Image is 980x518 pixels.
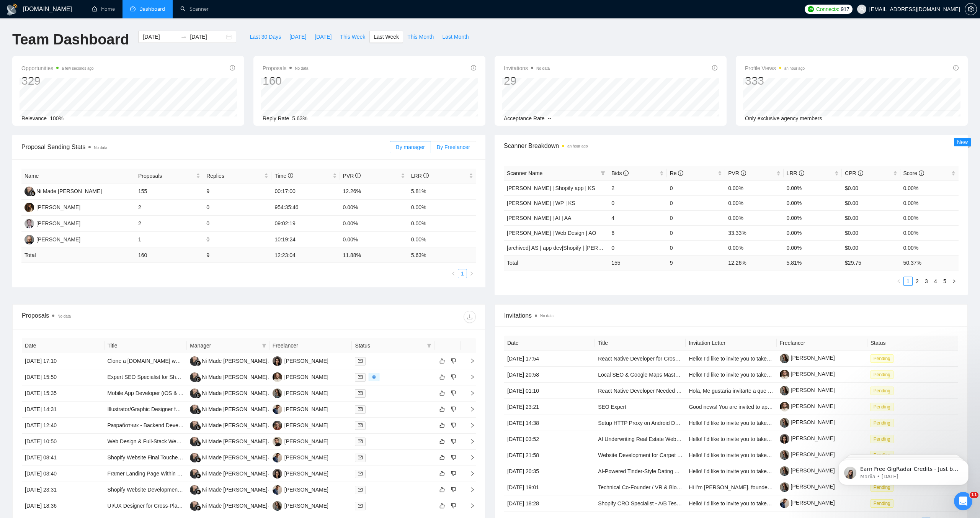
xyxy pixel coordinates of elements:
[196,505,201,511] img: gigradar-bm.png
[451,470,456,477] span: dislike
[190,470,267,476] a: NMNi Made [PERSON_NAME]
[871,370,893,379] span: Pending
[358,391,363,395] span: mail
[358,423,363,428] span: mail
[245,31,285,43] button: Last 30 Days
[358,359,363,363] span: mail
[284,421,328,429] div: [PERSON_NAME]
[897,279,901,284] span: left
[449,469,458,478] button: dislike
[94,146,107,150] span: No data
[139,6,165,12] span: Dashboard
[108,487,240,493] a: Shopify Website Development for Supplement Business
[273,454,328,460] a: AM[PERSON_NAME]
[196,425,201,430] img: gigradar-bm.png
[952,279,956,284] span: right
[451,503,456,509] span: dislike
[808,6,814,12] img: upwork-logo.png
[273,502,328,508] a: VB[PERSON_NAME]
[871,500,897,506] a: Pending
[548,115,551,121] span: --
[601,171,605,175] span: filter
[196,409,201,414] img: gigradar-bm.png
[374,33,399,41] span: Last Week
[17,23,29,35] img: Profile image for Mariia
[469,271,474,276] span: right
[190,405,199,414] img: NM
[458,269,467,278] li: 1
[369,31,403,43] button: Last Week
[780,482,789,492] img: c15medkcDpTp75YFDeYYy7OmdKzmSEh7aqDUZaNu5wJiriUZritPY9JHcNVmlLKInP
[471,65,476,70] span: info-circle
[598,452,746,458] a: Website Development for Carpet and Floor Cleaning Business
[598,388,755,394] a: React Native Developer Needed to Fix Multiple Notifications Issue
[284,405,328,413] div: [PERSON_NAME]
[438,501,447,510] button: like
[36,219,80,228] div: [PERSON_NAME]
[780,403,835,409] a: [PERSON_NAME]
[33,30,132,36] p: Message from Mariia, sent 6d ago
[438,388,447,398] button: like
[953,65,959,70] span: info-circle
[598,356,727,362] a: React Native Developer for Cross-Platform Sports App
[438,405,447,414] button: like
[310,31,336,43] button: [DATE]
[949,277,959,286] button: right
[780,386,789,395] img: c15medkcDpTp75YFDeYYy7OmdKzmSEh7aqDUZaNu5wJiriUZritPY9JHcNVmlLKInP
[931,277,940,285] a: 4
[62,66,93,70] time: a few seconds ago
[903,277,913,286] li: 1
[922,277,931,285] a: 3
[439,487,445,493] span: like
[202,405,267,413] div: Ni Made [PERSON_NAME]
[904,277,912,285] a: 1
[449,405,458,414] button: dislike
[396,144,425,150] span: By manager
[871,420,897,426] a: Pending
[507,245,630,251] a: [archived] AS | app dev|Shopify | [PERSON_NAME]
[315,33,332,41] span: [DATE]
[273,357,328,364] a: AP[PERSON_NAME]
[464,314,475,320] span: download
[358,439,363,444] span: mail
[202,437,267,446] div: Ni Made [PERSON_NAME]
[598,404,626,410] a: SEO Expert
[780,419,835,425] a: [PERSON_NAME]
[24,220,80,226] a: VP[PERSON_NAME]
[292,115,307,121] span: 5.63%
[871,499,893,508] span: Pending
[780,387,835,393] a: [PERSON_NAME]
[190,437,199,446] img: NM
[108,470,201,477] a: Framer Landing Page Within 48 Hours.
[458,269,467,278] a: 1
[190,406,267,412] a: NMNi Made [PERSON_NAME]
[504,115,545,121] span: Acceptance Rate
[438,372,447,382] button: like
[439,470,445,477] span: like
[970,492,978,498] span: 11
[108,438,271,444] a: Web Design & Full-Stack Web Development Partner (Swiss Projects)
[451,358,456,364] span: dislike
[273,374,328,380] a: NN[PERSON_NAME]
[202,389,267,397] div: Ni Made [PERSON_NAME]
[507,185,595,191] a: [PERSON_NAME] | Shopify app | KS
[403,31,438,43] button: This Month
[451,271,456,276] span: left
[841,5,849,13] span: 917
[358,375,363,379] span: mail
[262,343,266,348] span: filter
[439,406,445,412] span: like
[871,387,897,393] a: Pending
[871,354,893,363] span: Pending
[536,66,550,70] span: No data
[190,374,267,380] a: NMNi Made [PERSON_NAME]
[787,170,804,176] span: LRR
[670,170,684,176] span: Re
[358,487,363,492] span: mail
[273,422,328,428] a: MS[PERSON_NAME]
[33,22,132,30] p: Earn Free GigRadar Credits - Just by Sharing Your Story! 💬 Want more credits for sending proposal...
[196,473,201,479] img: gigradar-bm.png
[143,33,178,41] input: Start date
[954,492,972,510] iframe: Intercom live chat
[451,406,456,412] span: dislike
